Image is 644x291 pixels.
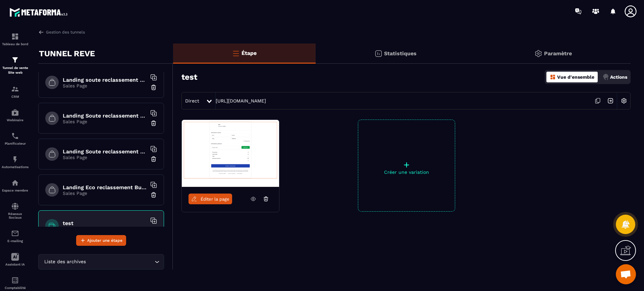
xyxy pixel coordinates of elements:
[185,98,199,103] span: Direct
[201,197,229,202] span: Éditer la page
[38,254,164,270] div: Search for option
[2,174,29,197] a: automationsautomationsEspace membre
[11,85,19,93] img: formation
[618,94,630,107] img: setting-w.858f3a88.svg
[604,94,617,107] img: arrow-next.bcc2205e.svg
[550,74,556,80] img: dashboard-orange.40269519.svg
[2,127,29,150] a: schedulerschedulerPlanificateur
[216,98,266,103] a: [URL][DOMAIN_NAME]
[150,84,157,91] img: trash
[616,264,636,284] div: Ouvrir le chat
[11,179,19,187] img: automations
[2,118,29,122] p: Webinaire
[11,108,19,117] img: automations
[11,276,19,284] img: accountant
[358,160,455,169] p: +
[87,258,153,266] input: Search for option
[63,77,147,83] h6: Landing soute reclassement choix
[2,224,29,248] a: emailemailE-mailing
[11,229,19,237] img: email
[182,120,279,187] img: image
[2,80,29,103] a: formationformationCRM
[2,51,29,80] a: formationformationTunnel de vente Site web
[63,184,147,191] h6: Landing Eco reclassement Business paiement
[2,150,29,174] a: automationsautomationsAutomatisations
[2,239,29,243] p: E-mailing
[63,83,147,88] p: Sales Page
[544,50,572,57] p: Paramètre
[534,50,542,58] img: setting-gr.5f69749f.svg
[150,192,157,198] img: trash
[11,202,19,210] img: social-network
[557,74,594,80] p: Vue d'ensemble
[189,194,232,204] a: Éditer la page
[63,113,147,119] h6: Landing Soute reclassement Eco paiement
[610,74,627,80] p: Actions
[2,27,29,51] a: formationformationTableau de bord
[2,189,29,192] p: Espace membre
[2,197,29,224] a: social-networksocial-networkRéseaux Sociaux
[358,169,455,175] p: Créer une variation
[2,263,29,266] p: Assistant IA
[63,155,147,160] p: Sales Page
[39,47,95,60] p: TUNNEL REVE
[76,235,126,246] button: Ajouter une étape
[2,286,29,290] p: Comptabilité
[2,103,29,127] a: automationsautomationsWebinaire
[11,132,19,140] img: scheduler
[43,258,87,266] span: Liste des archives
[63,226,147,232] p: Payment Page
[2,212,29,219] p: Réseaux Sociaux
[11,56,19,64] img: formation
[38,29,44,35] img: arrow
[241,50,257,56] p: Étape
[87,237,122,244] span: Ajouter une étape
[63,220,147,226] h6: test
[150,120,157,127] img: trash
[11,155,19,163] img: automations
[2,248,29,271] a: Assistant IA
[232,49,240,57] img: bars-o.4a397970.svg
[2,165,29,169] p: Automatisations
[63,191,147,196] p: Sales Page
[2,66,29,75] p: Tunnel de vente Site web
[374,50,382,58] img: stats.20deebd0.svg
[9,6,70,18] img: logo
[63,119,147,124] p: Sales Page
[38,29,85,35] a: Gestion des tunnels
[384,50,417,57] p: Statistiques
[63,148,147,155] h6: Landing Soute reclassement Business paiement
[150,156,157,162] img: trash
[2,142,29,145] p: Planificateur
[11,32,19,41] img: formation
[2,42,29,46] p: Tableau de bord
[603,74,609,80] img: actions.d6e523a2.png
[181,72,197,82] h3: test
[2,95,29,98] p: CRM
